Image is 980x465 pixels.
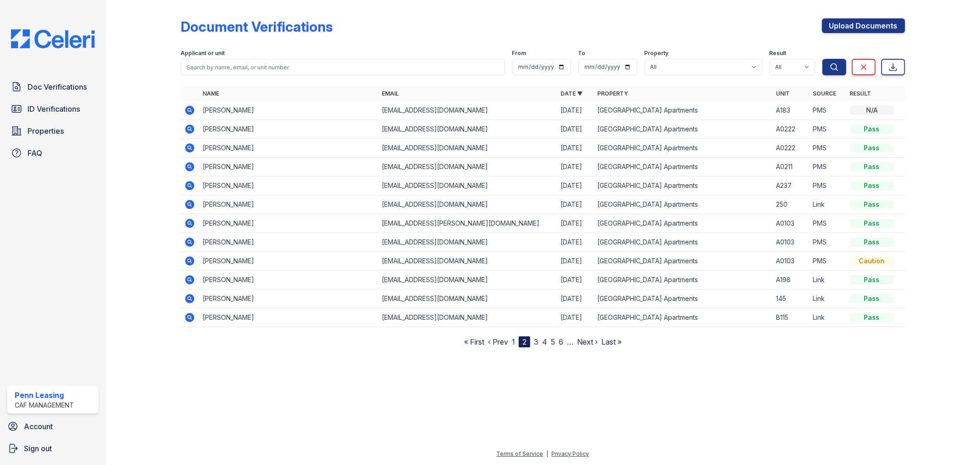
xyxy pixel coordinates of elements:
td: [GEOGRAPHIC_DATA] Apartments [594,289,772,308]
td: [GEOGRAPHIC_DATA] Apartments [594,195,772,214]
a: Next › [577,337,598,346]
a: Upload Documents [822,18,905,33]
td: Link [810,308,846,327]
td: Link [810,195,846,214]
td: A183 [773,101,810,120]
label: Result [770,50,787,57]
td: A198 [773,271,810,289]
td: [EMAIL_ADDRESS][DOMAIN_NAME] [378,289,557,308]
td: [DATE] [557,252,594,271]
a: 5 [551,337,555,346]
div: Pass [850,125,894,134]
td: [PERSON_NAME] [199,158,378,176]
label: Applicant or unit [181,50,225,57]
td: [EMAIL_ADDRESS][DOMAIN_NAME] [378,120,557,139]
td: [PERSON_NAME] [199,139,378,158]
td: [EMAIL_ADDRESS][DOMAIN_NAME] [378,158,557,176]
td: [EMAIL_ADDRESS][DOMAIN_NAME] [378,139,557,158]
span: … [567,336,573,347]
td: [DATE] [557,120,594,139]
div: Pass [850,143,894,153]
button: Sign out [4,439,102,458]
a: Account [4,417,102,436]
td: [EMAIL_ADDRESS][DOMAIN_NAME] [378,308,557,327]
td: B115 [773,308,810,327]
td: [EMAIL_ADDRESS][DOMAIN_NAME] [378,233,557,252]
a: 1 [512,337,515,346]
div: Pass [850,294,894,303]
td: [GEOGRAPHIC_DATA] Apartments [594,271,772,289]
td: [EMAIL_ADDRESS][DOMAIN_NAME] [378,101,557,120]
td: [PERSON_NAME] [199,195,378,214]
td: [DATE] [557,158,594,176]
div: Pass [850,181,894,190]
a: Result [850,90,872,97]
label: From [512,50,527,57]
td: Link [810,289,846,308]
td: [PERSON_NAME] [199,252,378,271]
td: [DATE] [557,214,594,233]
td: [PERSON_NAME] [199,233,378,252]
td: [GEOGRAPHIC_DATA] Apartments [594,252,772,271]
td: PMS [810,252,846,271]
td: PMS [810,233,846,252]
span: FAQ [28,147,42,159]
td: [PERSON_NAME] [199,271,378,289]
td: PMS [810,158,846,176]
td: [GEOGRAPHIC_DATA] Apartments [594,120,772,139]
td: [DATE] [557,289,594,308]
a: Properties [7,122,98,140]
td: [GEOGRAPHIC_DATA] Apartments [594,308,772,327]
a: Source [813,90,837,97]
a: Name [203,90,219,97]
div: 2 [519,336,530,347]
td: [PERSON_NAME] [199,308,378,327]
td: [PERSON_NAME] [199,176,378,195]
td: [PERSON_NAME] [199,214,378,233]
span: Doc Verifications [28,81,87,92]
td: A0222 [773,139,810,158]
span: ID Verifications [28,103,80,114]
td: [DATE] [557,233,594,252]
td: A0211 [773,158,810,176]
span: Account [24,421,53,432]
div: | [547,450,549,457]
a: 6 [559,337,563,346]
td: PMS [810,139,846,158]
a: FAQ [7,144,98,162]
td: A0103 [773,252,810,271]
td: [GEOGRAPHIC_DATA] Apartments [594,233,772,252]
a: Email [382,90,399,97]
td: [PERSON_NAME] [199,101,378,120]
div: Document Verifications [181,18,333,35]
td: 250 [773,195,810,214]
div: Penn Leasing [15,390,74,401]
td: [DATE] [557,101,594,120]
a: ID Verifications [7,100,98,118]
td: [EMAIL_ADDRESS][DOMAIN_NAME] [378,195,557,214]
td: [EMAIL_ADDRESS][DOMAIN_NAME] [378,176,557,195]
td: Link [810,271,846,289]
td: A0222 [773,120,810,139]
a: Date ▼ [561,90,583,97]
div: Pass [850,275,894,284]
td: [EMAIL_ADDRESS][DOMAIN_NAME] [378,271,557,289]
td: [PERSON_NAME] [199,289,378,308]
div: Pass [850,219,894,228]
td: [EMAIL_ADDRESS][DOMAIN_NAME] [378,252,557,271]
td: [EMAIL_ADDRESS][PERSON_NAME][DOMAIN_NAME] [378,214,557,233]
div: Pass [850,313,894,322]
td: [GEOGRAPHIC_DATA] Apartments [594,158,772,176]
input: Search by name, email, or unit number [181,59,504,75]
td: [DATE] [557,195,594,214]
td: [DATE] [557,271,594,289]
a: « First [464,337,484,346]
td: [GEOGRAPHIC_DATA] Apartments [594,176,772,195]
div: Pass [850,200,894,209]
td: [PERSON_NAME] [199,120,378,139]
td: PMS [810,214,846,233]
div: CAF Management [15,401,74,410]
a: ‹ Prev [488,337,508,346]
span: Sign out [24,443,52,454]
td: [GEOGRAPHIC_DATA] Apartments [594,139,772,158]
